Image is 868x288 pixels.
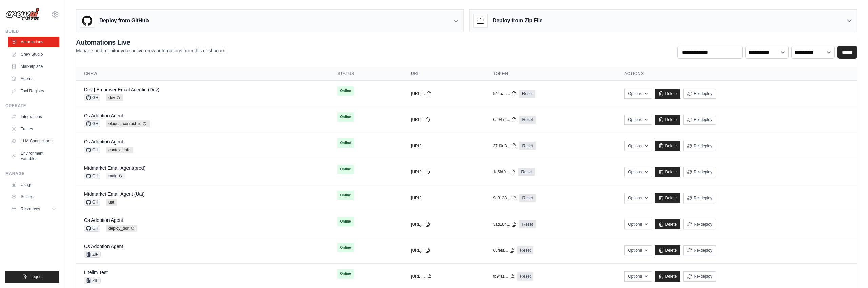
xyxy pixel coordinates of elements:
span: Online [337,269,353,279]
button: Logout [5,271,59,283]
th: Token [485,67,616,81]
a: Delete [655,89,681,99]
button: 0a9474... [493,117,517,122]
span: Online [337,165,353,174]
h2: Automations Live [76,38,227,47]
a: Reset [519,90,535,98]
a: Environment Variables [8,148,59,164]
p: Manage and monitor your active crew automations from this dashboard. [76,47,227,54]
span: main [106,173,125,179]
span: Resources [21,206,40,212]
span: Online [337,217,353,226]
span: Online [337,138,353,148]
span: Online [337,191,353,200]
a: Tool Registry [8,85,59,96]
a: Reset [517,272,533,281]
button: Re-deploy [683,167,716,177]
button: 37d0d3... [493,143,517,149]
span: uat [106,199,117,206]
span: GH [84,225,100,232]
a: Traces [8,123,59,134]
a: Settings [8,191,59,202]
h3: Deploy from GitHub [99,17,149,25]
span: Logout [30,274,43,280]
span: Online [337,112,353,122]
button: Options [624,219,652,229]
a: Delete [655,115,681,125]
a: Reset [519,142,535,150]
a: Reset [519,116,535,124]
a: Reset [519,194,535,202]
th: URL [403,67,485,81]
button: Options [624,141,652,151]
button: Re-deploy [683,271,716,282]
a: Agents [8,73,59,84]
img: GitHub Logo [80,14,94,27]
button: Options [624,115,652,125]
a: Reset [517,246,533,254]
h3: Deploy from Zip File [493,17,542,25]
a: Cs Adoption Agent [84,217,123,223]
button: 68fefa... [493,248,514,253]
button: 3ad184... [493,222,517,227]
th: Status [329,67,403,81]
button: Resources [8,204,59,214]
a: Cs Adoption Agent [84,244,123,249]
button: Re-deploy [683,115,716,125]
span: ZIP [84,251,101,258]
div: Build [5,28,59,34]
button: Options [624,89,652,99]
a: Litellm Test [84,270,108,275]
button: Options [624,167,652,177]
a: Reset [519,220,535,228]
span: ZIP [84,277,101,284]
a: Midmarket Email Agent(prod) [84,165,145,171]
a: Dev | Empower Email Agentic (Dev) [84,87,159,92]
button: Re-deploy [683,245,716,255]
a: Delete [655,141,681,151]
button: Options [624,193,652,203]
span: Online [337,86,353,96]
a: Cs Adoption Agent [84,139,123,145]
img: Logo [5,8,39,21]
span: dev [106,94,123,101]
a: Marketplace [8,61,59,72]
a: Delete [655,245,681,255]
a: Delete [655,271,681,282]
button: Re-deploy [683,219,716,229]
button: 1a5fd9... [493,169,516,175]
a: Usage [8,179,59,190]
button: 544aac... [493,91,516,96]
a: Delete [655,219,681,229]
a: Cs Adoption Agent [84,113,123,118]
button: fb94f1... [493,274,514,279]
span: GH [84,94,100,101]
button: 9a0138... [493,195,517,201]
div: Operate [5,103,59,109]
th: Crew [76,67,329,81]
button: Re-deploy [683,141,716,151]
a: Delete [655,167,681,177]
span: eloqua_contact_id [106,120,150,127]
a: Delete [655,193,681,203]
span: GH [84,147,100,153]
span: GH [84,173,100,179]
button: Re-deploy [683,193,716,203]
a: Integrations [8,111,59,122]
th: Actions [616,67,857,81]
a: Crew Studio [8,49,59,60]
button: Options [624,271,652,282]
span: deploy_test [106,225,137,232]
a: LLM Connections [8,136,59,147]
button: Re-deploy [683,89,716,99]
a: Reset [518,168,534,176]
button: Options [624,245,652,255]
a: Automations [8,37,59,47]
a: Midmarket Email Agent (Uat) [84,191,145,197]
span: GH [84,120,100,127]
span: Online [337,243,353,252]
span: context_info [106,147,133,153]
span: GH [84,199,100,206]
div: Manage [5,171,59,176]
